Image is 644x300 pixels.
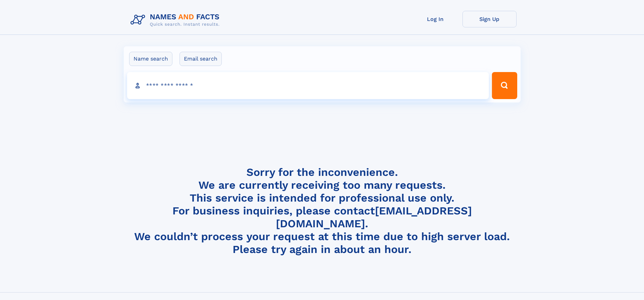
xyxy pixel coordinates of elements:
[276,204,472,230] a: [EMAIL_ADDRESS][DOMAIN_NAME]
[127,72,489,99] input: search input
[180,52,222,66] label: Email search
[129,52,172,66] label: Name search
[408,11,462,27] a: Log In
[492,72,517,99] button: Search Button
[462,11,517,27] a: Sign Up
[128,11,225,29] img: Logo Names and Facts
[128,166,517,256] h4: Sorry for the inconvenience. We are currently receiving too many requests. This service is intend...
